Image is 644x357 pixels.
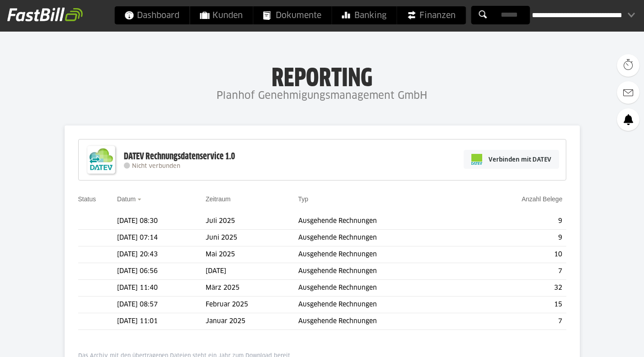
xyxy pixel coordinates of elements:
td: Ausgehende Rechnungen [298,230,470,246]
span: Finanzen [407,6,456,24]
td: [DATE] 08:57 [117,297,206,313]
a: Verbinden mit DATEV [464,150,559,169]
td: [DATE] 07:14 [117,230,206,246]
td: Februar 2025 [206,297,298,313]
a: Kunden [190,6,253,24]
td: 9 [469,213,566,230]
td: 10 [469,246,566,263]
a: Datum [117,195,136,203]
h1: Reporting [90,64,554,87]
td: Ausgehende Rechnungen [298,297,470,313]
iframe: Öffnet ein Widget, in dem Sie weitere Informationen finden [574,330,635,352]
td: 9 [469,230,566,246]
td: 7 [469,313,566,330]
span: Kunden [200,6,243,24]
td: Ausgehende Rechnungen [298,280,470,297]
td: Juli 2025 [206,213,298,230]
td: Mai 2025 [206,246,298,263]
td: Ausgehende Rechnungen [298,213,470,230]
img: DATEV-Datenservice Logo [83,142,119,178]
a: Dokumente [253,6,331,24]
td: Ausgehende Rechnungen [298,313,470,330]
a: Anzahl Belege [522,195,562,203]
a: Typ [298,195,309,203]
td: [DATE] 08:30 [117,213,206,230]
span: Nicht verbunden [132,163,180,169]
span: Dashboard [124,6,179,24]
td: Ausgehende Rechnungen [298,263,470,280]
td: Juni 2025 [206,230,298,246]
img: sort_desc.gif [137,199,143,200]
a: Dashboard [114,6,189,24]
td: 15 [469,297,566,313]
span: Banking [342,6,386,24]
span: Dokumente [263,6,321,24]
div: DATEV Rechnungsdatenservice 1.0 [124,151,235,162]
a: Zeitraum [206,195,230,203]
a: Banking [332,6,396,24]
td: [DATE] 11:01 [117,313,206,330]
span: Verbinden mit DATEV [489,155,551,164]
td: Januar 2025 [206,313,298,330]
a: Status [78,195,96,203]
td: [DATE] [206,263,298,280]
td: März 2025 [206,280,298,297]
a: Finanzen [397,6,465,24]
td: Ausgehende Rechnungen [298,246,470,263]
img: fastbill_logo_white.png [7,7,83,22]
td: [DATE] 06:56 [117,263,206,280]
td: [DATE] 11:40 [117,280,206,297]
td: 32 [469,280,566,297]
td: 7 [469,263,566,280]
img: pi-datev-logo-farbig-24.svg [471,154,482,165]
td: [DATE] 20:43 [117,246,206,263]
